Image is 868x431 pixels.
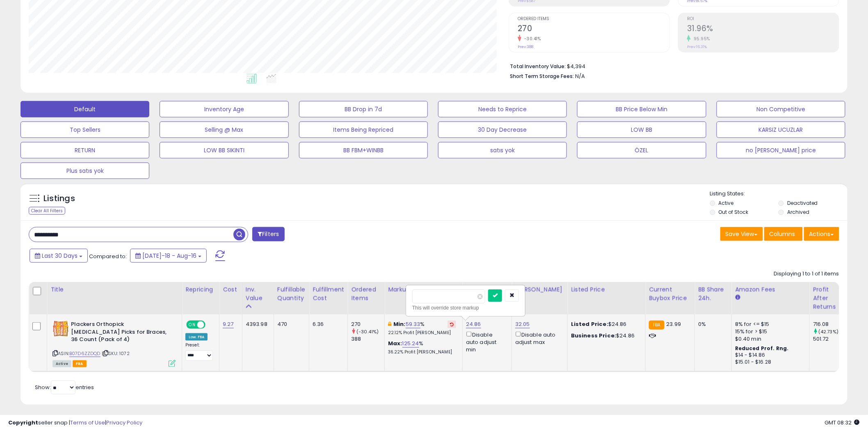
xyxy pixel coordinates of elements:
div: Fulfillment Cost [313,285,344,303]
div: Amazon Fees [735,285,806,294]
button: Needs to Reprice [438,101,567,117]
div: $24.86 [571,332,639,339]
button: BB FBM+WINBB [299,142,428,158]
button: [DATE]-18 - Aug-16 [130,249,207,263]
button: Non Competitive [717,101,845,117]
button: Save View [720,227,763,241]
a: 9.27 [223,320,234,328]
div: 15% for > $15 [735,328,803,335]
button: Inventory Age [160,101,288,117]
div: $14 - $14.86 [735,352,803,359]
span: ROI [687,17,839,21]
span: Columns [770,230,795,238]
div: ASIN: [53,321,176,366]
small: Amazon Fees. [735,294,740,301]
div: BB Share 24h. [698,285,728,303]
strong: Copyright [8,419,38,426]
span: Show: entries [35,383,94,391]
h2: 270 [518,24,669,35]
p: Listing States: [710,190,847,198]
p: 36.22% Profit [PERSON_NAME] [388,349,456,355]
div: Profit After Returns [813,285,843,311]
button: Items Being Repriced [299,122,428,138]
button: Columns [764,227,803,241]
div: Fulfillable Quantity [277,285,306,303]
span: Compared to: [89,252,127,260]
label: Deactivated [787,199,818,206]
div: Clear All Filters [29,207,65,215]
span: All listings currently available for purchase on Amazon [53,360,71,367]
div: Displaying 1 to 1 of 1 items [774,270,839,278]
button: Default [21,101,149,117]
button: ÖZEL [577,142,706,158]
b: Plackers Orthopick [MEDICAL_DATA] Picks for Braces, 36 Count (Pack of 4) [71,321,171,346]
li: $4,394 [510,61,833,71]
div: $0.40 min [735,335,803,343]
button: Filters [252,227,284,241]
a: Terms of Use [70,419,105,426]
span: 23.99 [667,320,681,328]
a: Privacy Policy [106,419,142,426]
b: Total Inventory Value: [510,63,566,70]
h5: Listings [43,193,75,204]
button: BB Price Below Min [577,101,706,117]
a: 125.24 [402,339,419,348]
button: satıs yok [438,142,567,158]
button: 30 Day Decrease [438,122,567,138]
p: 22.12% Profit [PERSON_NAME] [388,330,456,336]
span: N/A [575,72,585,80]
label: Out of Stock [719,209,749,215]
span: Last 30 Days [42,252,78,260]
span: Ordered Items [518,17,669,21]
small: Prev: 16.31% [687,44,707,49]
div: seller snap | | [8,419,142,427]
small: 95.95% [691,36,710,42]
button: Plus satıs yok [21,163,149,179]
button: BB Drop in 7d [299,101,428,117]
div: 8% for <= $15 [735,321,803,328]
button: Selling @ Max [160,122,288,138]
button: Top Sellers [21,122,149,138]
label: Archived [787,209,809,215]
b: Reduced Prof. Rng. [735,345,789,352]
span: FBA [73,360,87,367]
div: 501.72 [813,335,846,343]
a: 32.05 [515,320,530,328]
small: FBA [649,321,664,330]
button: LOW BB [577,122,706,138]
label: Active [719,199,734,206]
b: Listed Price: [571,320,608,328]
th: The percentage added to the cost of goods (COGS) that forms the calculator for Min & Max prices. [385,282,463,314]
img: 51pHDAJmR9L._SL40_.jpg [53,321,69,337]
div: 4393.98 [246,321,267,328]
div: $24.86 [571,321,639,328]
span: OFF [204,321,217,328]
button: KARSIZ UCUZLAR [717,122,845,138]
div: Listed Price [571,285,642,294]
button: Last 30 Days [30,249,88,263]
div: $15.01 - $16.28 [735,359,803,366]
div: 716.08 [813,321,846,328]
small: -30.41% [521,36,541,42]
span: ON [187,321,197,328]
span: | SKU: 1072 [102,350,130,357]
span: 2025-09-16 08:32 GMT [825,419,860,426]
div: Preset: [185,342,213,361]
div: Ordered Items [351,285,381,303]
button: Actions [804,227,839,241]
h2: 31.96% [687,24,839,35]
small: (-30.41%) [356,328,379,335]
div: Cost [223,285,239,294]
div: Disable auto adjust max [515,330,561,346]
button: RETURN [21,142,149,158]
div: 388 [351,335,384,343]
b: Business Price: [571,332,616,339]
div: 470 [277,321,303,328]
div: 6.36 [313,321,341,328]
div: This will override store markup [412,304,519,312]
button: LOW BB SIKINTI [160,142,288,158]
div: [PERSON_NAME] [515,285,564,294]
b: Max: [388,339,402,347]
b: Min: [393,320,406,328]
div: Low. FBA [185,333,208,341]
